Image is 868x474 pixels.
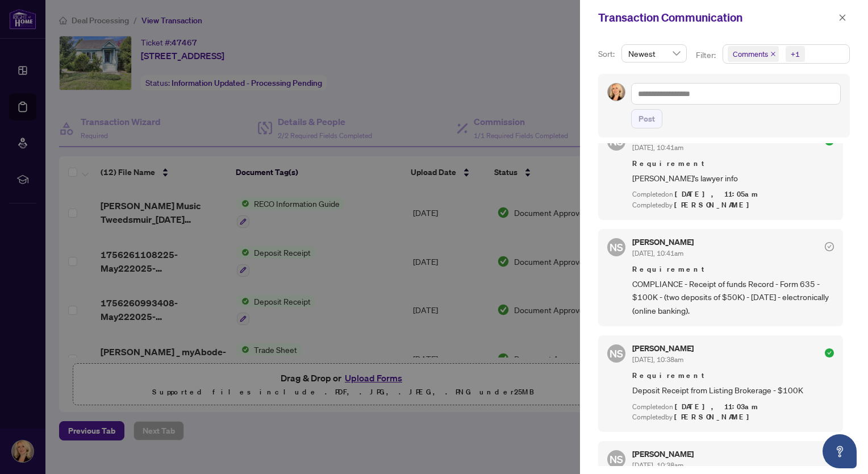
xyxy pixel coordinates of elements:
[632,172,834,185] span: [PERSON_NAME]'s lawyer info
[632,200,834,211] div: Completed by
[770,51,776,57] span: close
[610,346,623,361] span: NS
[632,264,834,275] span: Requirement
[674,412,756,422] span: [PERSON_NAME]
[675,189,759,199] span: [DATE], 11:05am
[791,48,800,60] div: +1
[632,158,834,169] span: Requirement
[674,200,756,210] span: [PERSON_NAME]
[598,9,835,26] div: Transaction Communication
[825,348,834,357] span: check-circle
[823,434,857,468] button: Open asap
[632,384,834,397] span: Deposit Receipt from Listing Brokerage - $100K
[598,48,617,60] p: Sort:
[733,48,768,60] span: Comments
[632,189,834,200] div: Completed on
[825,242,834,251] span: check-circle
[632,402,834,413] div: Completed on
[632,344,694,352] h5: [PERSON_NAME]
[632,355,683,364] span: [DATE], 10:38am
[631,109,662,128] button: Post
[632,143,683,152] span: [DATE], 10:41am
[632,238,694,246] h5: [PERSON_NAME]
[838,14,846,22] span: close
[610,239,623,255] span: NS
[675,402,759,411] span: [DATE], 11:03am
[696,49,717,61] p: Filter:
[632,461,683,469] span: [DATE], 10:38am
[632,249,683,257] span: [DATE], 10:41am
[632,277,834,317] span: COMPLIANCE - Receipt of funds Record - Form 635 - $100K - (two deposits of $50K) - [DATE] - elect...
[632,450,694,458] h5: [PERSON_NAME]
[608,84,625,101] img: Profile Icon
[610,451,623,467] span: NS
[628,45,680,62] span: Newest
[728,46,779,62] span: Comments
[632,370,834,381] span: Requirement
[632,412,834,423] div: Completed by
